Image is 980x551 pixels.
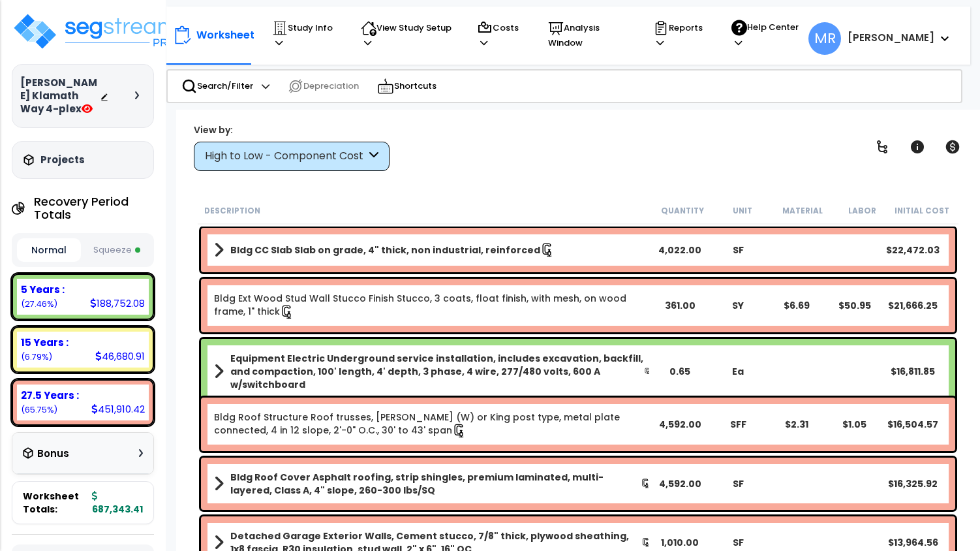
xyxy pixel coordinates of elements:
a: Individual Item [214,411,651,438]
div: 1,010.00 [651,536,709,549]
small: Description [204,206,260,216]
b: Bldg CC Slab Slab on grade, 4" thick, non industrial, reinforced [230,244,540,257]
div: SY [709,299,767,312]
div: $6.69 [767,299,825,312]
div: 188,752.08 [90,296,145,310]
div: $21,666.25 [884,299,942,312]
a: Assembly Title [214,241,651,259]
div: Depreciation [281,72,366,101]
p: Shortcuts [377,77,436,95]
small: Unit [733,206,752,216]
div: $16,504.57 [884,418,942,431]
div: SF [709,477,767,490]
div: $16,325.92 [884,477,942,490]
b: [PERSON_NAME] [848,31,934,44]
b: Equipment Electric Underground service installation, includes excavation, backfill, and compactio... [230,352,644,391]
p: Study Info [272,20,336,50]
small: Initial Cost [895,206,949,216]
p: Worksheet [196,26,254,44]
p: Analysis Window [548,20,628,50]
small: Labor [848,206,876,216]
div: $1.05 [825,418,883,431]
div: 361.00 [651,299,709,312]
div: 0.65 [651,365,709,378]
h4: Recovery Period Totals [34,195,154,221]
a: Assembly Title [214,352,651,391]
div: 451,910.42 [91,402,145,416]
div: SF [709,244,767,257]
h3: Bonus [37,449,69,460]
h3: Projects [40,153,85,166]
button: Squeeze [84,239,148,262]
div: $22,472.03 [884,244,942,257]
span: MR [808,22,841,55]
small: Material [782,206,823,216]
p: Depreciation [288,78,359,94]
div: 4,592.00 [651,477,709,490]
div: 4,592.00 [651,418,709,431]
b: 687,343.41 [92,490,143,516]
p: Reports [653,20,707,50]
div: $2.31 [767,418,825,431]
div: Shortcuts [370,71,444,102]
p: Help Center [731,20,801,50]
span: Worksheet Totals: [23,490,87,516]
p: Costs [477,20,523,50]
p: View Study Setup [361,20,452,50]
a: Individual Item [214,292,651,319]
div: Ea [709,365,767,378]
b: 5 Years : [21,283,65,296]
div: View by: [194,123,390,136]
img: logo_pro_r.png [12,12,181,51]
b: Bldg Roof Cover Asphalt roofing, strip shingles, premium laminated, multi- layered, Class A, 4" s... [230,471,641,497]
small: 65.74739983322165% [21,404,57,415]
div: SF [709,536,767,549]
div: 46,680.91 [95,349,145,363]
button: Normal [17,238,81,262]
small: 27.461102740477283% [21,298,57,309]
div: 4,022.00 [651,244,709,257]
b: 15 Years : [21,336,69,349]
div: $13,964.56 [884,536,942,549]
div: SFF [709,418,767,431]
small: Quantity [661,206,704,216]
b: 27.5 Years : [21,388,79,402]
div: $50.95 [825,299,883,312]
p: Search/Filter [181,78,253,94]
div: $16,811.85 [884,365,942,378]
a: Assembly Title [214,471,651,497]
h3: [PERSON_NAME] Klamath Way 4-plex [20,76,100,116]
small: 6.791497426301069% [21,351,52,362]
div: High to Low - Component Cost [205,149,366,164]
